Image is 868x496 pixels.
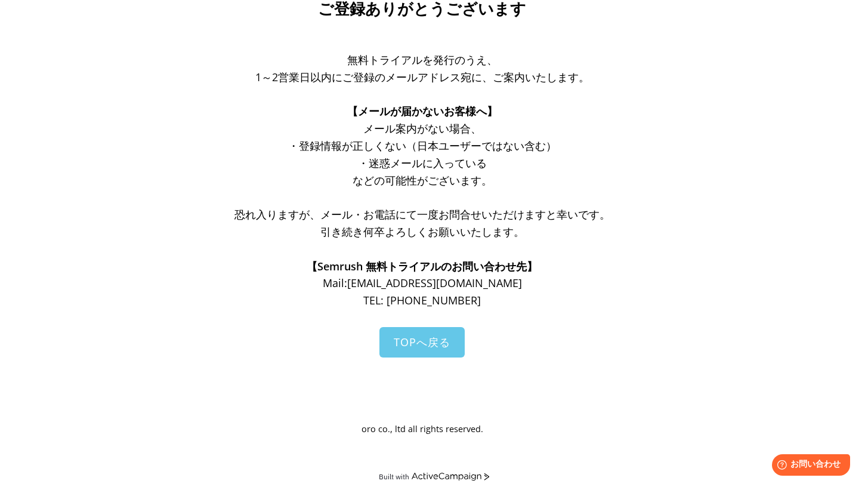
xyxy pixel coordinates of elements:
[394,335,450,349] span: TOPへ戻る
[347,104,498,118] span: 【メールが届かないお客様へ】
[379,327,465,358] a: TOPへ戻る
[363,293,481,307] span: TEL: [PHONE_NUMBER]
[358,156,487,170] span: ・迷惑メールに入っている
[288,138,557,153] span: ・登録情報が正しくない（日本ユーザーではない含む）
[353,173,492,187] span: などの可能性がございます。
[347,53,498,67] span: 無料トライアルを発行のうえ、
[234,207,610,221] span: 恐れ入りますが、メール・お電話にて一度お問合せいただけますと幸いです。
[255,70,589,84] span: 1～2営業日以内にご登録のメールアドレス宛に、ご案内いたします。
[762,449,855,483] iframe: Help widget launcher
[320,224,524,239] span: 引き続き何卒よろしくお願いいたします。
[362,423,483,435] span: oro co., ltd all rights reserved.
[363,121,481,135] span: メール案内がない場合、
[379,472,409,481] div: Built with
[323,276,522,290] span: Mail: [EMAIL_ADDRESS][DOMAIN_NAME]
[307,259,538,273] span: 【Semrush 無料トライアルのお問い合わせ先】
